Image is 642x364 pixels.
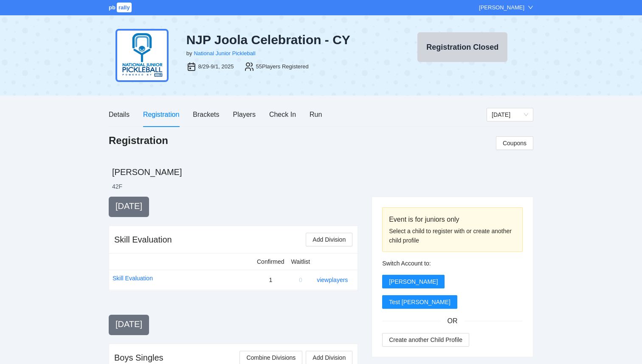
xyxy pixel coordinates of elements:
span: [PERSON_NAME] [389,277,438,286]
div: 8/29-9/1, 2025 [198,62,234,71]
a: view players [317,277,348,283]
div: NJP Joola Celebration - CY [186,32,385,48]
div: Select a child to register with or create another child profile [389,226,516,245]
div: Check In [269,109,296,120]
span: Coupons [503,138,527,148]
img: njp-logo2.png [115,29,169,82]
div: 55 Players Registered [256,62,309,71]
span: down [528,5,533,10]
div: Boys Singles [114,352,163,364]
span: OR [441,316,465,326]
span: Add Division [313,235,346,244]
h1: Registration [109,134,168,147]
div: Run [310,109,322,120]
button: Add Division [306,233,352,246]
h2: [PERSON_NAME] [112,166,533,178]
span: Create another Child Profile [389,335,462,344]
div: Event is for juniors only [389,214,516,225]
a: National Junior Pickleball [194,50,255,56]
div: [PERSON_NAME] [479,3,524,12]
span: Friday [492,108,528,121]
button: Test [PERSON_NAME] [382,295,457,309]
div: Waitlist [291,257,310,266]
a: pbrally [109,4,133,11]
button: [PERSON_NAME] [382,275,445,288]
div: by [186,49,192,58]
div: Brackets [193,109,219,120]
div: Confirmed [257,257,284,266]
span: rally [117,3,132,12]
button: Coupons [496,136,533,150]
button: Registration Closed [417,32,507,62]
span: Test [PERSON_NAME] [389,297,451,307]
span: Add Division [313,353,346,362]
span: Combine Divisions [246,353,296,362]
div: Skill Evaluation [114,234,172,245]
span: [DATE] [115,319,142,329]
div: Switch Account to: [382,259,523,268]
div: Details [109,109,130,120]
a: Skill Evaluation [113,274,153,283]
div: Players [233,109,256,120]
span: [DATE] [115,201,142,211]
li: 42 F [112,182,122,191]
td: 1 [253,270,288,290]
span: pb [109,4,115,11]
div: Registration [143,109,179,120]
button: Create another Child Profile [382,333,469,347]
span: 0 [299,277,302,283]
